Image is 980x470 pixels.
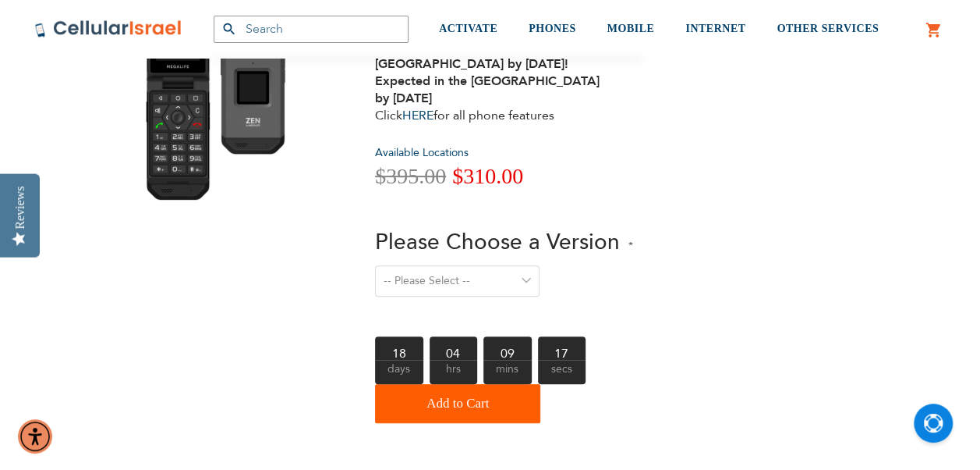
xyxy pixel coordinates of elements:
input: Search [214,16,409,43]
span: hrs [430,360,478,384]
span: secs [538,360,586,384]
b: 04 [430,336,478,360]
div: Reviews [13,186,27,229]
span: INTERNET [685,23,745,34]
span: days [375,360,423,384]
img: Cellular Israel Logo [34,20,182,38]
b: 09 [483,336,532,360]
b: 18 [375,336,423,360]
span: Please Choose a Version [375,227,620,257]
div: Accessibility Menu [18,419,52,454]
strong: Expected in [GEOGRAPHIC_DATA] by [DATE], Limited stock available in [GEOGRAPHIC_DATA] by [DATE]! ... [375,21,600,107]
button: Add to Cart [375,384,540,423]
span: PHONES [529,23,576,34]
b: 17 [538,336,586,360]
div: Click for all phone features [375,21,617,124]
span: OTHER SERVICES [777,23,879,34]
a: HERE [402,107,433,124]
a: Available Locations [375,145,469,160]
span: MOBILE [607,23,655,34]
span: $395.00 [375,164,446,188]
span: ACTIVATE [439,23,497,34]
span: $310.00 [452,164,523,188]
span: Add to Cart [426,388,489,419]
span: mins [483,360,532,384]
